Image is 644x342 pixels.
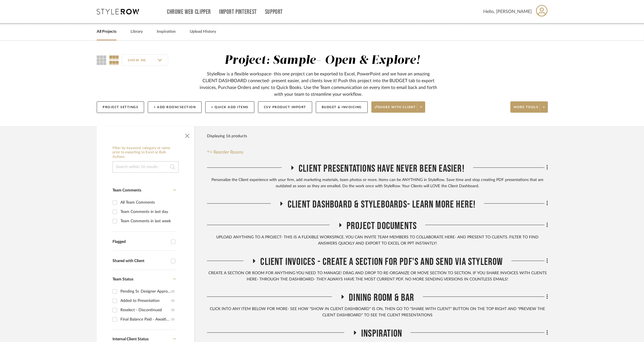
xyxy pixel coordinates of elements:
div: (1) [171,315,175,324]
span: Share with client [375,105,416,114]
span: Reorder Rooms [213,149,243,156]
a: Library [131,28,143,36]
div: Displaying 16 products [207,130,247,142]
button: CSV Product Import [258,101,312,113]
span: Client Invoices - Create a Section for PDF's and send via StyleRow [260,256,503,268]
div: StyleRow is a flexible workspace- this one project can be exported to Excel, PowerPoint and we ha... [200,71,437,98]
div: Personalize the Client experience with your firm, add marketing materials, team photos or more. I... [207,177,548,189]
button: + Quick Add Items [205,101,254,113]
h6: Filter by keyword, category or name prior to exporting to Excel or Bulk Actions [113,146,178,159]
a: Import Pinterest [219,10,257,14]
span: Client Dashboard & StyleBoards- Learn more here! [288,199,476,211]
button: More tools [510,101,548,113]
button: Budget & Invoicing [316,101,368,113]
a: Upload History [190,28,216,36]
button: Project Settings [97,101,144,113]
div: Reselect - Discontinued [120,306,171,315]
a: Support [265,10,283,14]
span: Team Comments [113,188,141,192]
a: Inspiration [157,28,176,36]
div: (1) [171,306,175,315]
div: Team Comments in last week [120,217,175,226]
button: + Add Room/Section [148,101,202,113]
span: Team Status [113,277,133,281]
div: All Team Comments [120,198,175,207]
div: (1) [171,296,175,305]
span: Inspiration [361,328,402,340]
button: Reorder Rooms [207,149,243,156]
div: Pending Sr. Designer Approval [120,287,171,296]
button: Share with client [371,101,425,113]
div: Team Comments in last day [120,207,175,216]
span: Client Presentations have never been easier! [299,163,465,175]
div: CLICK INTO ANY ITEM BELOW FOR MORE- SEE HOW "SHOW IN CLIENT DASHBOARD" IS ON, THEN GO TO "SHARE W... [207,306,548,319]
span: Project Documents [347,220,417,232]
div: Added to Presentation [120,296,171,305]
div: UPLOAD ANYTHING TO A PROJECT- THIS IS A FLEXIBLE WORKSPACE. YOU CAN INVITE TEAM MEMBERS TO COLLAB... [207,234,548,247]
div: (2) [171,287,175,296]
button: Close [182,129,193,140]
div: CREATE A SECTION OR ROOM FOR ANYTHING YOU NEED TO MANAGE! DRAG AND DROP TO RE-ORGANIZE OR MOVE SE... [207,270,548,283]
div: Project: Sample- Open & Explore! [224,55,420,66]
div: Final Balance Paid - Awaiting Shipping [120,315,171,324]
span: Internal Client Status [113,337,149,341]
span: More tools [514,105,538,114]
a: All Projects [97,28,116,36]
div: Shared with Client [113,259,168,263]
span: Hello, [PERSON_NAME] [483,8,532,15]
span: Dining Room & Bar [349,292,414,304]
div: Flagged [113,239,168,244]
input: Search within 16 results [113,161,178,173]
a: Chrome Web Clipper [167,10,211,14]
